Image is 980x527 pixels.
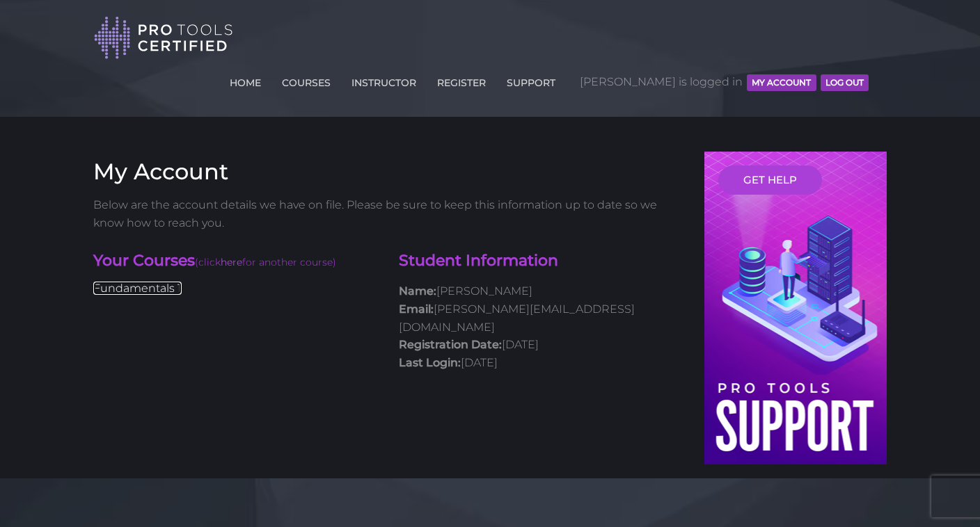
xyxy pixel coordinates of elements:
[93,196,683,232] p: Below are the account details we have on file. Please be sure to keep this information up to date...
[747,74,816,91] button: MY ACCOUNT
[93,250,378,273] h4: Your Courses
[399,338,502,351] strong: Registration Date:
[94,15,233,60] img: Pro Tools Certified Logo
[399,302,434,316] strong: Email:
[93,159,683,185] h3: My Account
[399,282,683,371] p: [PERSON_NAME] [PERSON_NAME][EMAIL_ADDRESS][DOMAIN_NAME] [DATE] [DATE]
[580,61,869,103] span: [PERSON_NAME] is logged in
[503,69,559,91] a: SUPPORT
[718,165,822,195] a: GET HELP
[93,282,182,295] a: Fundamentals 1
[399,284,436,298] strong: Name:
[195,256,336,268] span: (click for another course)
[399,356,461,369] strong: Last Login:
[278,69,334,91] a: COURSES
[821,74,869,91] button: Log Out
[434,69,489,91] a: REGISTER
[226,69,264,91] a: HOME
[399,250,683,272] h4: Student Information
[348,69,420,91] a: INSTRUCTOR
[221,256,242,268] a: here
